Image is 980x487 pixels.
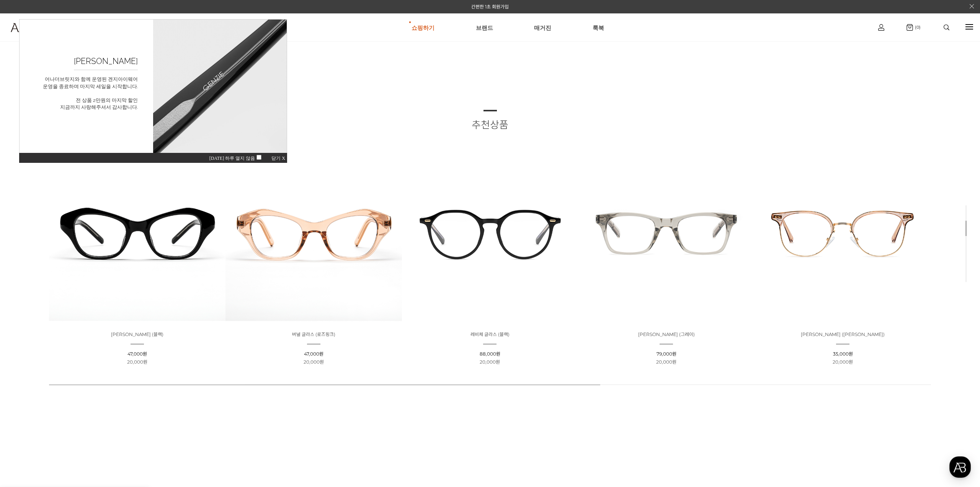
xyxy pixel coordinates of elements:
[906,24,921,31] a: (0)
[2,243,51,262] a: 홈
[134,0,268,134] img: sample1
[412,14,434,41] a: 쇼핑하기
[190,136,245,142] span: [DATE] 하루 열지 않음
[657,351,676,357] span: 79,000원
[49,144,225,321] img: 버널 글라스 (블랙) - 세련된 안경 이미지
[11,23,115,32] img: logo
[225,144,402,321] img: 버널 글라스 로즈핑크 - 세련된 클래식 안경 제품 이미지
[534,14,551,41] a: 매거진
[51,243,99,262] a: 대화
[127,351,147,357] span: 47,000원
[638,331,695,337] a: [PERSON_NAME] (그레이)
[906,24,913,31] img: cart
[578,144,755,321] img: 체스키 글라스 - 그레이 색상의 세련된 안경 프레임
[480,351,500,357] span: 88,000원
[476,14,493,41] a: 브랜드
[470,331,510,337] a: 레비체 글라스 (블랙)
[801,331,885,337] a: [PERSON_NAME] ([PERSON_NAME])
[252,136,266,142] span: 닫기 X
[292,331,335,337] a: 버널 글라스 (로즈핑크)
[471,4,509,10] a: 간편한 1초 회원가입
[944,25,949,30] img: search
[70,255,79,261] span: 대화
[99,243,147,262] a: 설정
[593,14,604,41] a: 룩북
[402,144,578,321] img: 레비체 글라스 블랙 - 세련된 디자인의 안경 이미지
[24,53,119,61] p: 어나더브릿지와 함께 운영된 겐지아이웨어 운영을 종료하며 마지막 세일을 시작합니다. 전 상품 2만원의 마지막 할인 지금까지 사랑해주셔서 감사합니다.
[127,359,147,365] span: 20,000원
[833,351,853,357] span: 35,000원
[913,25,921,30] span: (0)
[480,359,500,365] span: 20,000원
[4,23,151,51] a: logo
[833,359,853,365] span: 20,000원
[304,351,323,357] span: 47,000원
[111,331,163,337] a: [PERSON_NAME] (블랙)
[118,254,127,261] span: 설정
[755,144,931,321] img: 페이즐리 글라스 로즈골드 제품 이미지
[878,24,884,31] img: cart
[472,118,508,131] span: 추천상품
[304,359,324,365] span: 20,000원
[656,359,676,365] span: 20,000원
[55,33,119,51] h2: [PERSON_NAME]
[24,254,29,261] span: 홈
